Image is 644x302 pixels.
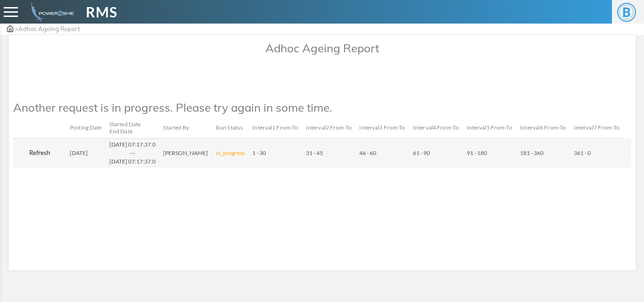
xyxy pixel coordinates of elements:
[252,149,266,156] span: 1 - 30
[109,128,156,135] div: End Date
[248,118,302,138] th: Interval1 From-To
[212,118,248,138] th: Run Status
[617,3,636,22] span: B
[467,149,487,156] span: 91 - 180
[109,149,156,157] div: ---
[17,146,62,161] button: Refresh
[413,149,430,156] span: 61 - 90
[216,149,245,156] span: in_progress
[463,118,517,138] th: Interval5 From-To
[359,149,376,156] span: 46 - 60
[409,118,463,138] th: Interval4 From-To
[570,118,624,138] th: Interval7 From-To
[13,40,631,57] p: Adhoc Ageing Report
[27,2,74,22] img: admin
[70,149,88,156] span: [DATE]
[106,118,160,138] th: Started Date
[574,149,591,156] span: 361 - 0
[306,149,323,156] span: 31 - 45
[7,25,13,32] img: admin
[86,1,117,23] span: RMS
[355,118,409,138] th: Interval3 From-To
[516,118,570,138] th: Interval6 From-To
[520,149,544,156] span: 181 - 360
[109,141,156,165] span: [DATE] 07:17:37.0 [DATE] 07:17:37.0
[18,25,80,33] span: Adhoc Ageing Report
[159,118,212,138] th: Started By
[13,100,332,114] span: Another request is in progress. Please try again in some time.
[302,118,356,138] th: Interval2 From-To
[66,118,106,138] th: Posting Date
[163,149,208,156] span: [PERSON_NAME]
